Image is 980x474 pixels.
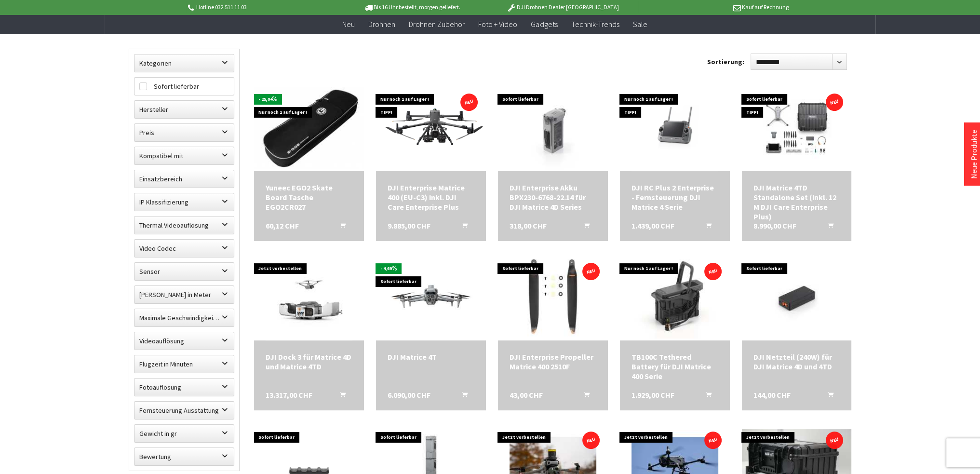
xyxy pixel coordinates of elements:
span: Drohnen [368,19,395,29]
div: DJI Enterprise Propeller Matrice 400 2510F [510,352,596,371]
button: In den Warenkorb [450,390,473,403]
label: Kategorien [134,54,234,72]
a: Gadgets [524,14,564,34]
div: DJI Dock 3 für Matrice 4D und Matrice 4TD [266,352,352,371]
div: DJI Netzteil (240W) für DJI Matrice 4D und 4TD [753,352,840,371]
span: 144,00 CHF [753,390,791,400]
a: TB100C Tethered Battery für DJI Matrice 400 Serie 1.929,00 CHF In den Warenkorb [631,352,718,381]
label: Sofort lieferbar [134,78,234,95]
label: Maximale Flughöhe in Meter [134,286,234,303]
button: In den Warenkorb [450,221,473,233]
a: Foto + Video [471,14,524,34]
img: DJI Enterprise Propeller Matrice 400 2510F [498,256,608,338]
img: DJI RC Plus 2 Enterprise - Fernsteuerung DJI Matrice 4 Serie [631,84,718,171]
img: DJI Dock 3 für Matrice 4D und Matrice 4TD [266,254,352,340]
button: In den Warenkorb [816,221,839,233]
a: Drohnen Zubehör [402,14,471,34]
span: 1.439,00 CHF [631,221,674,230]
p: Kauf auf Rechnung [638,1,789,13]
p: DJI Drohnen Dealer [GEOGRAPHIC_DATA] [487,1,638,13]
span: Technik-Trends [571,19,619,29]
a: DJI Netzteil (240W) für DJI Matrice 4D und 4TD 144,00 CHF In den Warenkorb [753,352,840,371]
label: Bewertung [134,448,234,465]
label: Einsatzbereich [134,170,234,188]
button: In den Warenkorb [328,221,351,233]
span: Foto + Video [478,19,517,29]
label: Sensor [134,263,234,280]
a: DJI Matrice 4TD Standalone Set (inkl. 12 M DJI Care Enterprise Plus) 8.990,00 CHF In den Warenkorb [753,183,840,221]
span: 318,00 CHF [510,221,547,230]
div: Yuneec EGO2 Skate Board Tasche EGO2CR027 [266,183,352,212]
div: DJI Enterprise Akku BPX230-6768-22.14 für DJI Matrice 4D Series [510,183,596,212]
label: Flugzeit in Minuten [134,355,234,373]
button: In den Warenkorb [816,390,839,403]
img: DJI Matrice 4T [376,266,486,328]
a: DJI Enterprise Akku BPX230-6768-22.14 für DJI Matrice 4D Series 318,00 CHF In den Warenkorb [510,183,596,212]
span: Sale [632,19,647,29]
label: Hersteller [134,101,234,118]
label: Kompatibel mit [134,147,234,164]
div: DJI RC Plus 2 Enterprise - Fernsteuerung DJI Matrice 4 Serie [631,183,718,212]
img: DJI Netzteil (240W) für DJI Matrice 4D und 4TD [742,256,852,338]
a: Sale [626,14,654,34]
label: Thermal Videoauflösung [134,217,234,234]
div: DJI Matrice 4T [388,352,474,362]
div: DJI Matrice 4TD Standalone Set (inkl. 12 M DJI Care Enterprise Plus) [753,183,840,221]
label: IP Klassifizierung [134,193,234,211]
button: In den Warenkorb [694,221,717,233]
span: Neu [342,19,355,29]
span: 60,12 CHF [266,221,299,230]
button: In den Warenkorb [694,390,717,403]
img: DJI Matrice 4TD Standalone Set (inkl. 12 M DJI Care Enterprise Plus) [742,89,852,168]
button: In den Warenkorb [328,390,351,403]
label: Fotoauflösung [134,379,234,396]
span: Drohnen Zubehör [409,19,465,29]
img: DJI Enterprise Akku BPX230-6768-22.14 für DJI Matrice 4D Series [498,87,608,169]
p: Bis 16 Uhr bestellt, morgen geliefert. [337,1,487,13]
label: Video Codec [134,240,234,257]
label: Maximale Geschwindigkeit in km/h [134,309,234,326]
button: In den Warenkorb [572,390,595,403]
a: DJI Dock 3 für Matrice 4D und Matrice 4TD 13.317,00 CHF In den Warenkorb [266,352,352,371]
a: Yuneec EGO2 Skate Board Tasche EGO2CR027 60,12 CHF In den Warenkorb [266,183,352,212]
label: Videoauflösung [134,332,234,350]
span: 1.929,00 CHF [631,390,674,400]
a: Neue Produkte [969,130,979,179]
img: DJI Enterprise Matrice 400 (EU-C3) inkl. DJI Care Enterprise Plus [376,97,486,159]
span: 8.990,00 CHF [753,221,796,230]
span: 9.885,00 CHF [388,221,430,230]
a: Neu [336,14,362,34]
a: DJI Enterprise Propeller Matrice 400 2510F 43,00 CHF In den Warenkorb [510,352,596,371]
a: DJI RC Plus 2 Enterprise - Fernsteuerung DJI Matrice 4 Serie 1.439,00 CHF In den Warenkorb [631,183,718,212]
span: 43,00 CHF [510,390,543,400]
label: Fernsteuerung Ausstattung [134,402,234,419]
span: 13.317,00 CHF [266,390,312,400]
div: TB100C Tethered Battery für DJI Matrice 400 Serie [631,352,718,381]
a: Technik-Trends [564,14,626,34]
span: 6.090,00 CHF [388,390,430,400]
a: DJI Enterprise Matrice 400 (EU-C3) inkl. DJI Care Enterprise Plus 9.885,00 CHF In den Warenkorb [388,183,474,212]
div: DJI Enterprise Matrice 400 (EU-C3) inkl. DJI Care Enterprise Plus [388,183,474,212]
a: Drohnen [362,14,402,34]
img: TB100C Tethered Battery für DJI Matrice 400 Serie [620,256,730,339]
label: Preis [134,124,234,141]
p: Hotline 032 511 11 03 [186,1,336,13]
button: In den Warenkorb [572,221,595,233]
img: Yuneec EGO2 Skate Board Tasche EGO2CR027 [254,87,364,169]
label: Gewicht in gr [134,425,234,442]
label: Sortierung: [707,54,744,69]
a: DJI Matrice 4T 6.090,00 CHF In den Warenkorb [388,352,474,362]
span: Gadgets [531,19,557,29]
